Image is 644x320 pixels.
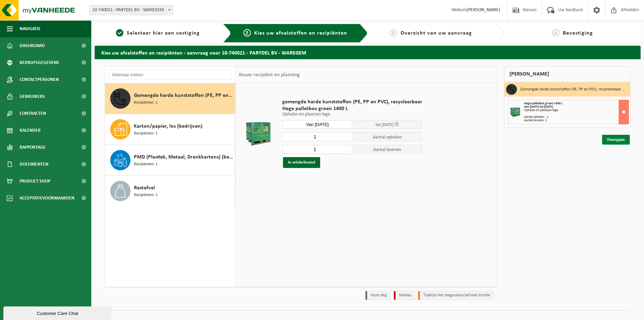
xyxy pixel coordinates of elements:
button: In winkelmand [283,157,320,168]
span: Navigatie [20,20,41,37]
input: Selecteer datum [282,120,352,129]
span: Recipiënten: 1 [134,100,158,106]
span: Dashboard [20,37,45,54]
span: gemengde harde kunststoffen (PE, PP en PVC), recycleerbaar [282,99,422,105]
span: Bedrijfsgegevens [20,54,59,71]
div: Aantal leveren: 1 [524,119,628,122]
span: Documenten [20,156,48,173]
h2: Kies uw afvalstoffen en recipiënten - aanvraag voor 10-740021 - PARYDEL BV - WAREGEM [95,46,641,59]
span: Hoge palletbox groen 1400 L [282,105,422,112]
button: Restafval Recipiënten: 1 [105,176,235,206]
span: Contactpersonen [20,71,59,88]
span: Selecteer hier een vestiging [127,30,200,36]
span: Aantal ophalen [352,132,422,141]
button: Karton/papier, los (bedrijven) Recipiënten: 1 [105,114,235,145]
span: Aantal leveren [352,145,422,154]
span: Bevestiging [563,30,593,36]
span: Karton/papier, los (bedrijven) [134,122,202,130]
a: Doorgaan [602,135,630,145]
span: 4 [552,29,559,37]
span: Kalender [20,122,41,139]
span: Acceptatievoorwaarden [20,190,74,207]
a: 1Selecteer hier een vestiging [98,29,218,37]
strong: [PERSON_NAME] [467,7,500,13]
input: Materiaal zoeken [109,70,232,80]
span: Overzicht van uw aanvraag [401,30,472,36]
p: Ophalen en plaatsen lege [282,112,422,117]
li: Holiday [394,291,415,300]
span: tot [DATE] [376,123,393,127]
li: Tijdelijk niet toegestaan/période limitée [418,291,494,300]
div: Keuze recipiënt en planning [236,66,303,83]
iframe: chat widget [3,305,113,320]
button: PMD (Plastiek, Metaal, Drankkartons) (bedrijven) Recipiënten: 1 [105,145,235,176]
div: Ophalen en plaatsen lege [524,109,628,112]
h3: Gemengde harde kunststoffen (PE, PP en PVC), recycleerbaar (industrieel) [520,84,625,95]
span: Gebruikers [20,88,45,105]
span: 3 [390,29,397,37]
strong: Van [DATE] tot [DATE] [524,105,553,109]
div: Aantal ophalen : 1 [524,115,628,119]
span: PMD (Plastiek, Metaal, Drankkartons) (bedrijven) [134,153,233,161]
span: Contracten [20,105,46,122]
span: Recipiënten: 1 [134,192,158,198]
span: Hoge palletbox groen 1400 L [524,102,563,105]
div: [PERSON_NAME] [504,66,630,82]
li: Vaste dag [365,291,390,300]
span: Kies uw afvalstoffen en recipiënten [254,30,347,36]
span: 2 [243,29,251,37]
span: Rapportage [20,139,46,156]
span: Product Shop [20,173,50,190]
button: Gemengde harde kunststoffen (PE, PP en PVC), recycleerbaar (industrieel) Recipiënten: 1 [105,83,235,114]
span: 1 [116,29,123,37]
span: 10-740021 - PARYDEL BV - WAREGEM [89,5,173,15]
span: Recipiënten: 1 [134,161,158,168]
span: Restafval [134,184,155,192]
span: Recipiënten: 1 [134,130,158,137]
span: 10-740021 - PARYDEL BV - WAREGEM [90,5,173,15]
span: Gemengde harde kunststoffen (PE, PP en PVC), recycleerbaar (industrieel) [134,91,233,100]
